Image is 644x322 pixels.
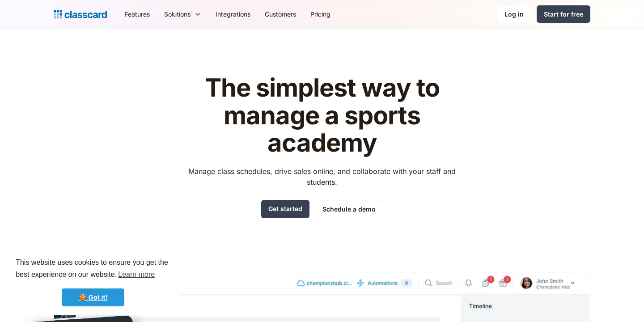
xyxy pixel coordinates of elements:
div: Solutions [164,9,191,19]
a: Log in [497,5,531,23]
div: Start for free [544,9,583,19]
a: Customers [258,4,303,24]
div: Solutions [157,4,208,24]
span: This website uses cookies to ensure you get the best experience on our website. [16,257,170,281]
div: Log in [504,9,524,19]
a: Features [118,4,157,24]
a: Integrations [208,4,258,24]
a: Logo [54,8,107,21]
a: Start for free [537,5,590,23]
p: Manage class schedules, drive sales online, and collaborate with your staff and students. [180,166,464,187]
a: dismiss cookie message [62,288,124,306]
a: Pricing [303,4,338,24]
div: cookieconsent [7,249,179,315]
h1: The simplest way to manage a sports academy [180,74,464,157]
a: Get started [261,200,309,218]
a: learn more about cookies [117,268,156,281]
a: Schedule a demo [315,200,383,218]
